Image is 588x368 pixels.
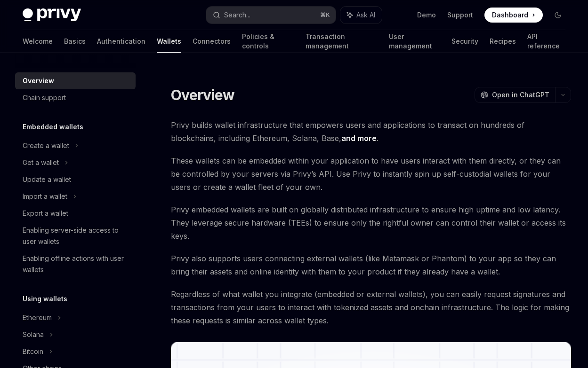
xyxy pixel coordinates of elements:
[23,293,67,305] h5: Using wallets
[23,225,130,247] div: Enabling server-side access to user wallets
[306,30,378,53] a: Transaction management
[23,174,71,185] div: Update a wallet
[23,157,59,168] div: Get a wallet
[451,30,478,53] a: Security
[242,30,294,53] a: Policies & controls
[157,30,181,53] a: Wallets
[23,8,81,22] img: dark logo
[15,72,136,89] a: Overview
[97,30,145,53] a: Authentication
[389,30,440,53] a: User management
[15,205,136,222] a: Export a wallet
[224,9,250,21] div: Search...
[171,203,571,243] span: Privy embedded wallets are built on globally distributed infrastructure to ensure high uptime and...
[193,30,231,53] a: Connectors
[23,208,68,219] div: Export a wallet
[23,121,83,133] h5: Embedded wallets
[23,92,66,103] div: Chain support
[171,154,571,194] span: These wallets can be embedded within your application to have users interact with them directly, ...
[23,75,54,86] div: Overview
[15,222,136,250] a: Enabling server-side access to user wallets
[15,171,136,188] a: Update a wallet
[23,312,52,323] div: Ethereum
[171,86,234,103] h1: Overview
[23,253,130,275] div: Enabling offline actions with user wallets
[206,7,336,23] button: Search...⌘K
[341,133,377,143] a: and more
[490,30,516,53] a: Recipes
[550,8,565,23] button: Toggle dark mode
[15,89,136,106] a: Chain support
[171,288,571,327] span: Regardless of what wallet you integrate (embedded or external wallets), you can easily request si...
[171,118,571,145] span: Privy builds wallet infrastructure that empowers users and applications to transact on hundreds o...
[23,346,43,357] div: Bitcoin
[492,10,528,20] span: Dashboard
[320,11,330,19] span: ⌘ K
[23,30,53,53] a: Welcome
[15,250,136,278] a: Enabling offline actions with user wallets
[492,90,549,100] span: Open in ChatGPT
[64,30,86,53] a: Basics
[484,8,543,23] a: Dashboard
[340,7,382,23] button: Ask AI
[23,329,44,340] div: Solana
[356,10,375,20] span: Ask AI
[527,30,565,53] a: API reference
[23,140,69,151] div: Create a wallet
[417,10,436,20] a: Demo
[23,191,67,202] div: Import a wallet
[171,252,571,278] span: Privy also supports users connecting external wallets (like Metamask or Phantom) to your app so t...
[447,10,473,20] a: Support
[475,87,555,103] button: Open in ChatGPT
